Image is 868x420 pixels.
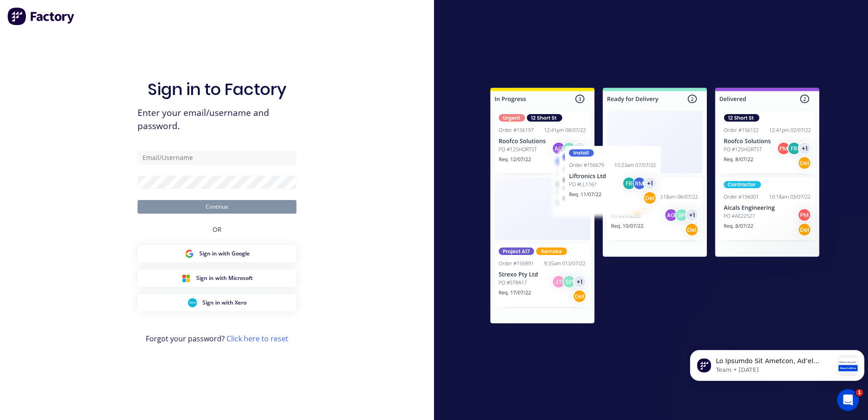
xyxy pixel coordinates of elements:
[856,389,863,396] span: 1
[212,214,222,245] div: OR
[146,333,288,344] span: Forgot your password?
[138,270,296,287] button: Microsoft Sign inSign in with Microsoft
[138,294,296,311] button: Xero Sign inSign in with Xero
[138,106,296,133] span: Enter your email/username and password.
[470,70,839,345] img: Sign in
[138,200,296,214] button: Continue
[138,151,296,165] input: Email/Username
[30,34,148,42] p: Message from Team, sent 3w ago
[686,332,868,395] iframe: Intercom notifications message
[148,80,286,99] h1: Sign in to Factory
[837,389,859,411] iframe: Intercom live chat
[7,7,75,25] img: Factory
[202,299,247,307] span: Sign in with Xero
[182,274,191,283] img: Microsoft Sign in
[185,249,194,258] img: Google Sign in
[196,274,253,282] span: Sign in with Microsoft
[188,298,197,307] img: Xero Sign in
[199,250,250,258] span: Sign in with Google
[138,245,296,262] button: Google Sign inSign in with Google
[227,334,288,344] a: Click here to reset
